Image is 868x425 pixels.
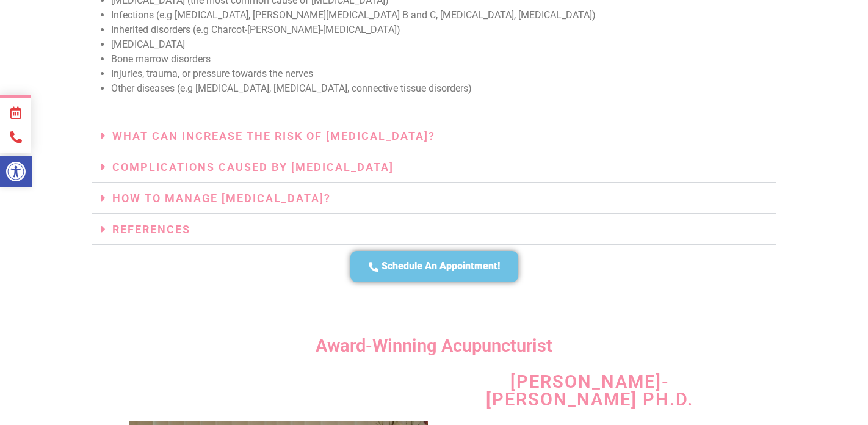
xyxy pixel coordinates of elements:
h3: Complications Caused By [MEDICAL_DATA] [92,151,776,183]
h3: What Can Increase The Risk Of [MEDICAL_DATA]? [92,120,776,151]
p: Award-Winning Acupuncturist [92,337,776,355]
span: Schedule An Appointment! [382,260,500,273]
a: Schedule An Appointment! [350,251,518,282]
li: Injuries, trauma, or pressure towards the nerves [111,67,767,81]
a: What Can Increase The Risk Of [MEDICAL_DATA]? [112,129,435,142]
li: Infections (e.g [MEDICAL_DATA], [PERSON_NAME][MEDICAL_DATA] B and C, [MEDICAL_DATA], [MEDICAL_DATA]) [111,8,767,23]
li: Bone marrow disorders [111,52,767,67]
h3: References [92,214,776,245]
a: How To Manage [MEDICAL_DATA]? [112,192,331,205]
a: Complications Caused By [MEDICAL_DATA] [112,161,394,173]
li: Other diseases (e.g [MEDICAL_DATA], [MEDICAL_DATA], connective tissue disorders) [111,81,767,96]
li: Inherited disorders (e.g Charcot-[PERSON_NAME]-[MEDICAL_DATA]) [111,23,767,37]
h4: [PERSON_NAME]-[PERSON_NAME] Ph.D. [440,373,739,409]
h3: How To Manage [MEDICAL_DATA]? [92,183,776,214]
li: [MEDICAL_DATA] [111,37,767,52]
a: References [112,223,190,236]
